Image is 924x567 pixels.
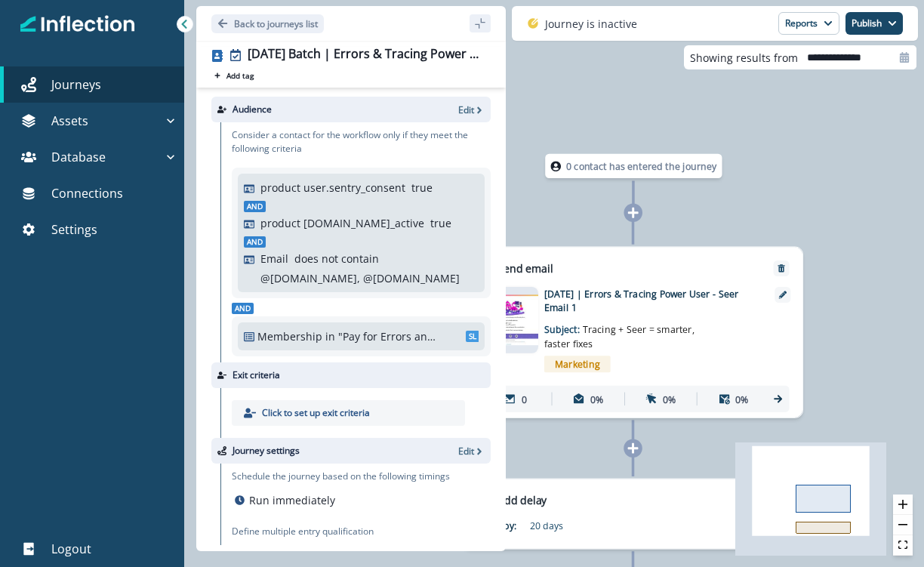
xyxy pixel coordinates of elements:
[325,328,335,344] p: in
[260,180,405,196] p: product user.sentry_consent
[257,328,322,344] p: Membership
[262,406,370,420] p: Click to set up exit criteria
[544,287,756,315] p: [DATE] | Errors & Tracing Power User - Seer Email 1
[430,215,451,231] p: true
[294,251,379,267] p: does not contain
[232,128,491,156] p: Consider a contact for the workflow only if they meet the following criteria
[893,535,913,556] button: fit view
[232,470,450,483] p: Schedule the journey based on the following timings
[845,12,903,35] button: Publish
[248,47,485,63] div: [DATE] Batch | Errors & Tracing Power User - Has GitHub (Seer Nudge)
[226,71,254,80] p: Add tag
[51,184,123,202] p: Connections
[463,479,803,550] div: Add delayRemoveDelay by:20 days
[51,112,88,130] p: Assets
[458,445,485,458] button: Edit
[506,154,760,178] div: 0 contact has entered the journey
[458,445,474,458] p: Edit
[244,236,266,248] span: And
[735,392,749,405] p: 0%
[211,69,257,82] button: Add tag
[232,525,385,538] p: Define multiple entry qualification
[211,14,324,33] button: Go back
[233,103,272,116] p: Audience
[458,103,474,116] p: Edit
[51,540,91,558] p: Logout
[771,263,792,273] button: Remove
[544,323,695,350] span: Tracing + Seer = smarter, faster fixes
[893,515,913,535] button: zoom out
[458,103,485,116] button: Edit
[470,14,491,32] button: sidebar collapse toggle
[260,251,288,267] p: Email
[690,50,798,66] p: Showing results from
[476,294,538,345] img: email asset unavailable
[249,492,335,508] p: Run immediately
[463,246,803,418] div: Send emailRemoveemail asset unavailable[DATE] | Errors & Tracing Power User - Seer Email 1Subject...
[545,16,637,32] p: Journey is inactive
[233,368,280,382] p: Exit criteria
[497,492,547,508] p: Add delay
[51,220,97,239] p: Settings
[566,159,716,173] p: 0 contact has entered the journey
[232,303,254,314] span: And
[233,444,300,458] p: Journey settings
[544,315,710,350] p: Subject:
[778,12,839,35] button: Reports
[20,14,136,35] img: Inflection
[411,180,433,196] p: true
[663,392,676,405] p: 0%
[338,328,439,344] p: "Pay for Errors and Tracing (Power Users) - Nudge Seer"
[260,270,460,286] p: @[DOMAIN_NAME], @[DOMAIN_NAME]
[244,201,266,212] span: And
[260,215,424,231] p: product [DOMAIN_NAME]_active
[522,392,527,405] p: 0
[51,148,106,166] p: Database
[234,17,318,30] p: Back to journeys list
[51,75,101,94] p: Journeys
[530,519,695,532] p: 20 days
[544,356,611,372] span: Marketing
[590,392,604,405] p: 0%
[466,331,479,342] span: SL
[893,495,913,515] button: zoom in
[497,260,553,276] p: Send email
